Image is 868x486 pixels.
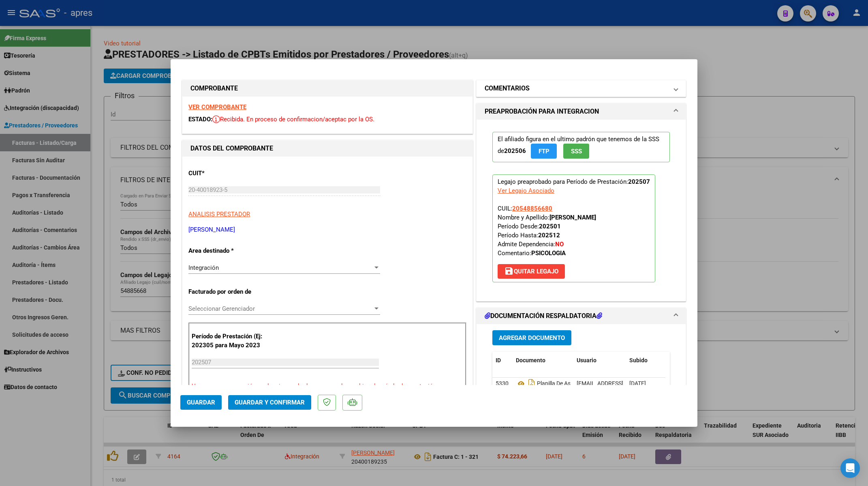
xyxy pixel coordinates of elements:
[187,399,215,406] span: Guardar
[538,232,560,239] strong: 202512
[180,395,222,410] button: Guardar
[188,305,373,312] span: Seleccionar Gerenciador
[188,225,466,234] p: [PERSON_NAME]
[192,332,273,350] p: Período de Prestación (Ej: 202305 para Mayo 2023
[516,357,545,363] span: Documento
[485,311,602,321] h1: DOCUMENTACIÓN RESPALDATORIA
[477,103,686,120] mat-expansion-panel-header: PREAPROBACIÓN PARA INTEGRACION
[531,144,557,159] button: FTP
[498,205,596,257] span: CUIL: Nombre y Apellido: Período Desde: Período Hasta: Admite Dependencia:
[498,186,554,195] div: Ver Legajo Asociado
[188,264,219,271] span: Integración
[492,330,571,345] button: Agregar Documento
[539,223,561,230] strong: 202501
[188,287,272,297] p: Facturado por orden de
[504,147,526,155] strong: 202506
[496,357,501,363] span: ID
[573,352,626,369] datatable-header-cell: Usuario
[498,264,565,279] button: Quitar Legajo
[188,116,212,123] span: ESTADO:
[492,174,655,282] p: Legajo preaprobado para Período de Prestación:
[513,352,573,369] datatable-header-cell: Documento
[504,266,514,276] mat-icon: save
[504,268,558,275] span: Quitar Legajo
[190,84,238,92] strong: COMPROBANTE
[192,382,463,391] p: Una vez que se asoció a un legajo aprobado no se puede cambiar el período de prestación.
[577,357,596,363] span: Usuario
[629,357,648,363] span: Subido
[477,80,686,97] mat-expansion-panel-header: COMENTARIOS
[628,178,650,185] strong: 202507
[526,377,537,390] i: Descargar documento
[188,103,246,111] a: VER COMPROBANTE
[577,380,714,387] span: [EMAIL_ADDRESS][DOMAIN_NAME] - [PERSON_NAME]
[477,308,686,324] mat-expansion-panel-header: DOCUMENTACIÓN RESPALDATORIA
[235,399,305,406] span: Guardar y Confirmar
[571,148,582,155] span: SSS
[212,116,374,123] span: Recibida. En proceso de confirmacion/aceptac por la OS.
[188,169,272,178] p: CUIT
[840,458,860,478] div: Open Intercom Messenger
[499,334,565,342] span: Agregar Documento
[555,241,564,248] strong: NO
[188,211,250,218] span: ANALISIS PRESTADOR
[498,249,566,257] span: Comentario:
[539,148,549,155] span: FTP
[629,380,646,387] span: [DATE]
[496,380,509,387] span: 5330
[190,144,273,152] strong: DATOS DEL COMPROBANTE
[485,84,530,93] h1: COMENTARIOS
[563,144,589,159] button: SSS
[485,107,599,116] h1: PREAPROBACIÓN PARA INTEGRACION
[228,395,311,410] button: Guardar y Confirmar
[188,246,272,256] p: Area destinado *
[492,132,670,162] p: El afiliado figura en el ultimo padrón que tenemos de la SSS de
[626,352,667,369] datatable-header-cell: Subido
[516,381,590,387] span: Planilla De Asistencia
[492,352,513,369] datatable-header-cell: ID
[531,249,566,257] strong: PSICOLOGIA
[549,214,596,221] strong: [PERSON_NAME]
[512,205,552,212] span: 20548856680
[477,120,686,301] div: PREAPROBACIÓN PARA INTEGRACION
